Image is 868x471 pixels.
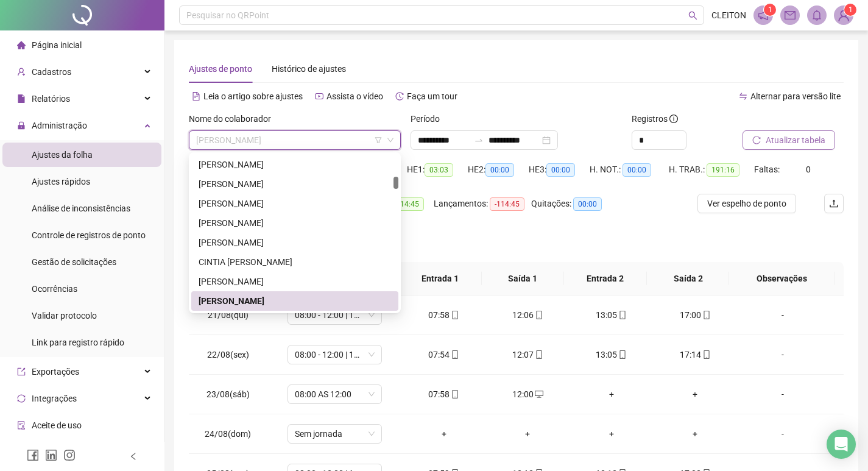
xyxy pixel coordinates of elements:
[579,308,644,322] div: 13:05
[531,197,616,211] div: Quitações:
[32,230,146,240] span: Controle de registros de ponto
[32,40,82,50] span: Página inicial
[617,350,627,359] span: mobile
[663,388,728,401] div: +
[45,449,57,461] span: linkedin
[849,5,853,14] span: 1
[623,163,651,177] span: 00:00
[669,115,678,123] span: info-circle
[534,350,543,359] span: mobile
[564,262,647,296] th: Entrada 2
[450,311,459,319] span: mobile
[747,427,819,441] div: -
[27,449,39,461] span: facebook
[701,350,711,359] span: mobile
[295,306,375,324] span: 08:00 - 12:00 | 13:00 - 17:00
[785,10,796,21] span: mail
[32,311,97,320] span: Validar protocolo
[189,64,252,74] span: Ajustes de ponto
[829,199,839,208] span: upload
[295,385,375,403] span: 08:00 AS 12:00
[806,165,811,174] span: 0
[315,92,323,101] span: youtube
[412,308,476,322] div: 07:58
[387,136,394,144] span: down
[395,92,404,101] span: history
[450,390,459,398] span: mobile
[707,197,786,210] span: Ver espelho de ponto
[468,163,529,177] div: HE 2:
[207,350,249,359] span: 22/08(sex)
[495,427,560,441] div: +
[764,4,776,16] sup: 1
[199,275,391,288] div: [PERSON_NAME]
[529,163,590,177] div: HE 3:
[412,388,476,401] div: 07:58
[697,194,796,213] button: Ver espelho de ponto
[391,197,424,211] span: 114:45
[191,213,398,233] div: CAROLINE SOBREIRA ROMANO
[407,91,457,101] span: Faça um tour
[191,155,398,174] div: CARLOS ROBERTO PICCELI JUNIOR
[295,345,375,364] span: 08:00 - 12:00 | 13:00 - 17:00
[203,91,303,101] span: Leia o artigo sobre ajustes
[811,10,822,21] span: bell
[199,158,391,171] div: [PERSON_NAME]
[199,177,391,191] div: [PERSON_NAME]
[490,197,524,211] span: -114:45
[32,284,77,294] span: Ocorrências
[590,163,669,177] div: H. NOT.:
[669,163,754,177] div: H. TRAB.:
[844,4,856,16] sup: Atualize o seu contato no menu Meus Dados
[632,112,678,126] span: Registros
[434,197,531,211] div: Lançamentos:
[546,163,575,177] span: 00:00
[32,94,70,104] span: Relatórios
[206,389,250,399] span: 23/08(sáb)
[192,92,200,101] span: file-text
[199,216,391,230] div: [PERSON_NAME]
[399,262,482,296] th: Entrada 1
[32,338,124,347] span: Link para registro rápido
[573,197,602,211] span: 00:00
[495,388,560,401] div: 12:00
[63,449,76,461] span: instagram
[407,163,468,177] div: HE 1:
[579,388,644,401] div: +
[199,236,391,249] div: [PERSON_NAME]
[729,262,834,296] th: Observações
[834,6,853,24] img: 93516
[754,165,782,174] span: Faltas:
[295,425,375,443] span: Sem jornada
[191,233,398,252] div: CATIA MILENE GONZAGA PEREIRA
[739,92,747,101] span: swap
[412,427,476,441] div: +
[208,310,249,320] span: 21/08(qui)
[534,390,543,398] span: desktop
[32,177,90,186] span: Ajustes rápidos
[663,427,728,441] div: +
[32,420,82,430] span: Aceite de uso
[32,204,130,213] span: Análise de inconsistências
[17,68,26,76] span: user-add
[17,367,26,376] span: export
[199,197,391,210] div: [PERSON_NAME]
[474,135,484,145] span: to
[32,394,77,403] span: Integrações
[827,430,856,459] div: Open Intercom Messenger
[707,163,739,177] span: 191:16
[17,121,26,130] span: lock
[663,308,728,322] div: 17:00
[205,429,251,439] span: 24/08(dom)
[747,388,819,401] div: -
[688,11,697,20] span: search
[17,94,26,103] span: file
[766,133,825,147] span: Atualizar tabela
[768,5,772,14] span: 1
[752,136,761,144] span: reload
[191,291,398,311] div: CLEITON MUNIZ DE SOUZA
[701,311,711,319] span: mobile
[495,308,560,322] div: 12:06
[196,131,393,149] span: CLEITON MUNIZ DE SOUZA
[534,311,543,319] span: mobile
